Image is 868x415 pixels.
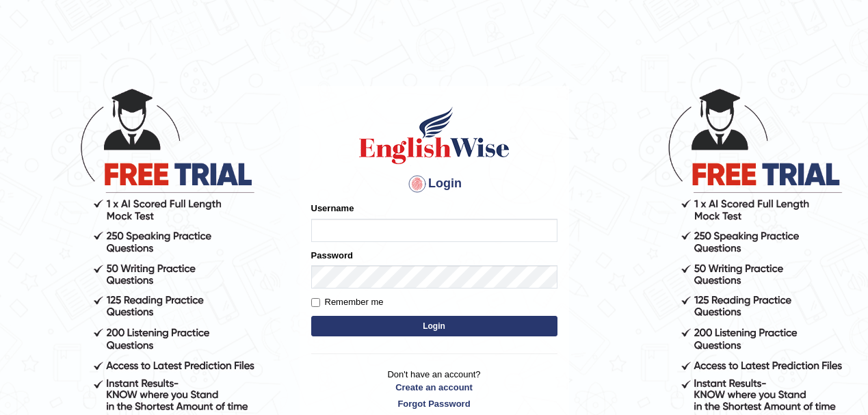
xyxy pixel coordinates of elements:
[311,249,353,262] label: Password
[356,105,512,166] img: Logo of English Wise sign in for intelligent practice with AI
[311,173,557,195] h4: Login
[311,368,557,410] p: Don't have an account?
[311,202,354,215] label: Username
[311,298,320,307] input: Remember me
[311,397,557,410] a: Forgot Password
[311,295,384,309] label: Remember me
[311,381,557,394] a: Create an account
[311,316,557,336] button: Login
